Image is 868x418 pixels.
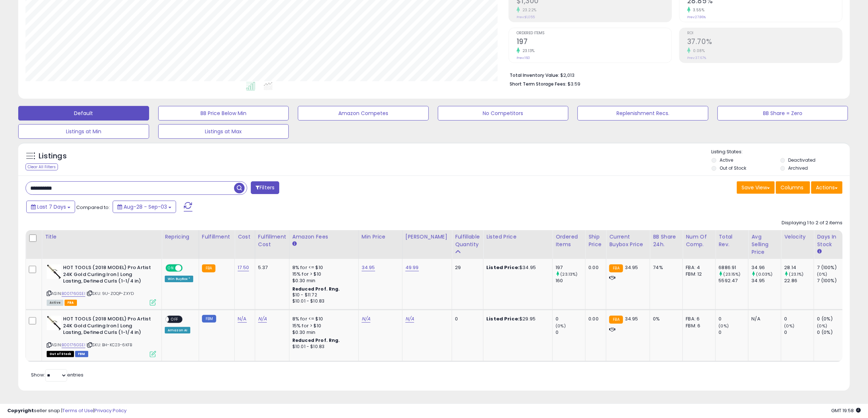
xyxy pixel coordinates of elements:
strong: Copyright [7,407,34,414]
div: Fulfillable Quantity [455,233,480,248]
div: 160 [556,277,585,284]
div: 22.86 [784,277,814,284]
small: 0.08% [690,48,705,54]
div: Win BuyBox * [165,276,193,282]
button: No Competitors [438,106,569,121]
a: 49.99 [405,264,419,271]
label: Out of Stock [720,165,746,171]
div: FBA: 6 [686,316,710,322]
h2: 37.70% [687,38,842,47]
small: Prev: 37.67% [687,56,706,60]
span: 2025-09-11 19:58 GMT [831,407,861,414]
div: 5592.47 [719,277,748,284]
b: Total Inventory Value: [510,72,559,78]
div: 0 (0%) [817,329,846,336]
div: 197 [556,264,585,271]
div: $34.95 [486,264,547,271]
div: 0.00 [588,316,600,322]
p: Listing States: [712,149,850,155]
div: $10 - $11.72 [292,292,353,298]
div: $10.01 - $10.83 [292,298,353,304]
div: ASIN: [47,316,156,356]
div: 34.95 [751,277,781,284]
div: 0 [784,316,814,322]
span: 34.95 [625,264,638,271]
label: Deactivated [789,157,816,163]
small: Prev: 160 [517,56,530,60]
div: Amazon Fees [292,233,355,241]
button: Default [18,106,149,121]
small: (0%) [784,323,794,329]
small: Prev: $1,055 [517,15,535,19]
div: seller snap | | [7,407,126,414]
small: (0%) [817,271,827,277]
a: Privacy Policy [94,407,126,414]
b: Reduced Prof. Rng. [292,286,340,292]
div: 29 [455,264,478,271]
a: N/A [258,315,267,323]
div: $29.95 [486,316,547,322]
div: BB Share 24h. [653,233,680,248]
button: Listings at Min [18,124,149,139]
small: (0.03%) [756,271,773,277]
span: OFF [169,316,180,323]
span: ROI [687,31,842,35]
button: Columns [776,181,810,194]
small: Days In Stock. [817,248,821,255]
span: All listings that are currently out of stock and unavailable for purchase on Amazon [47,351,74,357]
button: Actions [811,181,842,194]
div: Fulfillment [202,233,231,241]
span: Columns [781,184,803,191]
small: Amazon Fees. [292,241,297,247]
div: Days In Stock [817,233,844,248]
div: 0 [784,329,814,336]
div: Repricing [165,233,196,241]
div: 74% [653,264,677,271]
div: $0.30 min [292,277,353,284]
span: OFF [182,265,193,271]
div: Cost [238,233,252,241]
small: (23.15%) [724,271,741,277]
div: Total Rev. [719,233,745,248]
span: Ordered Items [517,31,672,35]
img: 31p2bPIYHJL._SL40_.jpg [47,316,61,330]
span: Last 7 Days [37,203,66,210]
div: Num of Comp. [686,233,712,248]
div: FBM: 6 [686,323,710,329]
b: Short Term Storage Fees: [510,81,567,87]
label: Active [720,157,733,163]
b: HOT TOOLS (2018 MODEL) Pro Artist 24K Gold Curling Iron | Long Lasting, Defined Curls (1-1/4 in) [63,316,152,338]
a: B00176GSEI [62,342,85,348]
div: Displaying 1 to 2 of 2 items [782,220,842,226]
button: BB Share = Zero [717,106,848,121]
small: 23.22% [520,7,537,13]
span: Show: entries [31,371,83,378]
div: $0.30 min [292,329,353,336]
button: Replenishment Recs. [577,106,708,121]
span: ON [166,265,175,271]
small: FBM [202,315,216,323]
b: Reduced Prof. Rng. [292,337,340,343]
div: 0% [653,316,677,322]
b: Listed Price: [486,315,519,322]
div: 0 [556,329,585,336]
small: (23.1%) [789,271,804,277]
small: (0%) [556,323,566,329]
button: Listings at Max [158,124,289,139]
a: 34.95 [362,264,375,271]
div: 8% for <= $10 [292,316,353,322]
div: 15% for > $10 [292,271,353,277]
small: (0%) [817,323,827,329]
a: B00176GSEI [62,291,85,297]
label: Archived [789,165,808,171]
div: Ship Price [588,233,603,248]
button: Aug-28 - Sep-03 [113,201,176,213]
span: | SKU: BH-KC23-6KFB [86,342,132,348]
a: Terms of Use [62,407,93,414]
div: 0 (0%) [817,316,846,322]
span: 34.95 [625,315,638,322]
div: 0 [556,316,585,322]
div: Listed Price [486,233,549,241]
div: 7 (100%) [817,264,846,271]
li: $2,013 [510,70,837,79]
